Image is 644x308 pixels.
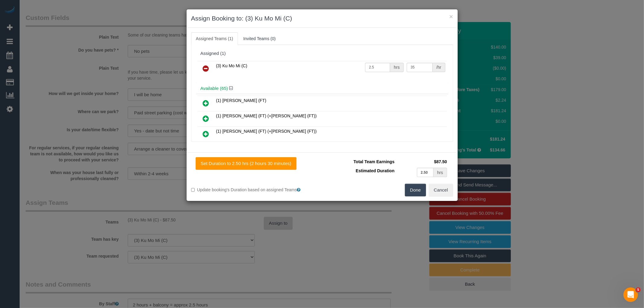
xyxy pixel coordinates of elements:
[433,63,445,72] div: /hr
[216,98,266,103] span: (1) [PERSON_NAME] (FT)
[191,188,195,192] input: Update booking's Duration based on assigned Teams
[429,184,453,196] button: Cancel
[449,13,453,20] button: ×
[239,32,280,45] a: Invited Teams (0)
[396,157,449,166] td: $87.50
[200,51,444,56] div: Assigned (1)
[327,157,396,166] td: Total Team Earnings
[200,86,444,91] h4: Available (65)
[191,187,318,193] label: Update booking's Duration based on assigned Teams
[405,184,426,196] button: Done
[623,287,638,302] iframe: Intercom live chat
[191,14,453,23] h3: Assign Booking to: (3) Ku Mo Mi (C)
[390,63,403,72] div: hrs
[216,129,317,134] span: (1) [PERSON_NAME] (FT) (+[PERSON_NAME] (FT))
[636,287,641,292] span: 5
[434,168,447,177] div: hrs
[356,168,394,173] span: Estimated Duration
[216,63,247,68] span: (3) Ku Mo Mi (C)
[216,113,317,118] span: (1) [PERSON_NAME] (FT) (+[PERSON_NAME] (FT))
[191,32,238,45] a: Assigned Teams (1)
[196,157,296,170] button: Set Duration to 2.50 hrs (2 hours 30 minutes)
